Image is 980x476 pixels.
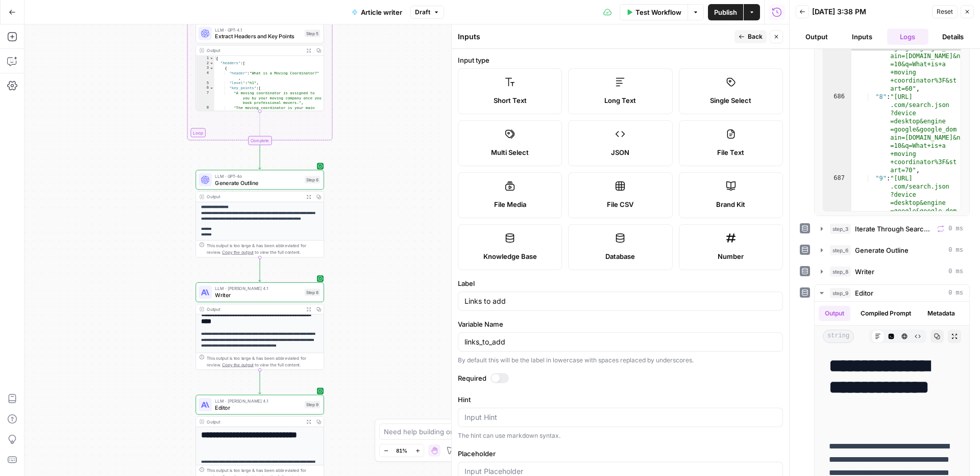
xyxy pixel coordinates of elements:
[458,278,783,288] label: Label
[346,4,408,20] button: Article writer
[855,288,873,298] span: Editor
[491,147,529,157] span: Multi Select
[222,250,254,255] span: Copy the output
[796,29,837,45] button: Output
[855,224,933,234] span: Iterate Through Search Results
[830,288,851,298] span: step_9
[708,4,743,20] button: Publish
[494,95,527,105] span: Short Text
[823,11,851,93] div: 685
[410,6,444,19] button: Draft
[415,8,430,17] span: Draft
[605,251,635,261] span: Database
[483,251,537,261] span: Knowledge Base
[207,242,320,255] div: This output is too large & has been abbreviated for review. to view the full content.
[855,245,909,255] span: Generate Outline
[716,199,745,209] span: Brand Kit
[948,246,963,255] span: 0 ms
[823,93,851,174] div: 686
[937,7,953,16] span: Reset
[215,285,301,292] span: LLM · [PERSON_NAME] 4.1
[921,306,961,321] button: Metadata
[458,448,783,459] label: Placeholder
[305,401,321,409] div: Step 9
[196,56,214,61] div: 1
[196,86,214,91] div: 6
[248,136,272,145] div: Complete
[734,30,767,43] button: Back
[635,7,681,17] span: Test Workflow
[855,267,874,277] span: Writer
[209,86,214,91] span: Toggle code folding, rows 6 through 11
[748,32,763,41] span: Back
[494,199,526,209] span: File Media
[215,291,301,299] span: Writer
[815,285,969,301] button: 0 ms
[952,40,958,49] span: Search In Selection
[195,136,324,145] div: Complete
[604,95,636,105] span: Long Text
[196,91,214,105] div: 7
[209,66,214,71] span: Toggle code folding, rows 3 through 95
[215,27,301,33] span: LLM · GPT-4.1
[611,147,629,157] span: JSON
[620,4,688,20] button: Test Workflow
[941,40,950,49] span: Whole Word Search
[207,418,301,425] div: Output
[207,306,301,312] div: Output
[305,30,321,37] div: Step 5
[948,224,963,233] span: 0 ms
[196,71,214,81] div: 4
[607,199,633,209] span: File CSV
[305,288,321,296] div: Step 8
[458,356,783,365] div: By default this will be the label in lowercase with spaces replaced by underscores.
[932,5,958,18] button: Reset
[830,224,851,234] span: step_3
[207,194,301,200] div: Output
[819,306,850,321] button: Output
[215,398,301,404] span: LLM · [PERSON_NAME] 4.1
[215,178,301,187] span: Generate Outline
[259,145,261,169] g: Edge from step_3-iteration-end to step_6
[396,446,407,455] span: 81%
[458,431,783,440] div: The hint can use markdown syntax.
[196,81,214,86] div: 5
[830,245,851,255] span: step_6
[714,7,737,17] span: Publish
[196,105,214,120] div: 8
[815,242,969,258] button: 0 ms
[887,29,928,45] button: Logs
[717,147,744,157] span: File Text
[259,257,261,281] g: Edge from step_6 to step_8
[209,56,214,61] span: Toggle code folding, rows 1 through 97
[458,32,731,42] div: Inputs
[196,61,214,66] div: 2
[222,362,254,367] span: Copy the output
[841,29,883,45] button: Inputs
[718,251,744,261] span: Number
[464,337,776,347] input: links_to_add
[710,95,751,105] span: Single Select
[823,330,854,343] span: string
[305,176,321,184] div: Step 6
[948,267,963,276] span: 0 ms
[854,306,917,321] button: Compiled Prompt
[207,355,320,368] div: This output is too large & has been abbreviated for review. to view the full content.
[948,288,963,298] span: 0 ms
[209,61,214,66] span: Toggle code folding, rows 2 through 96
[215,32,301,40] span: Extract Headers and Key Points
[815,221,969,237] button: 0 ms
[207,47,301,54] div: Output
[361,7,402,17] span: Article writer
[458,394,783,405] label: Hint
[920,40,929,49] span: RegExp Search
[815,263,969,280] button: 0 ms
[215,173,301,179] span: LLM · GPT-4o
[464,296,776,306] input: Input Label
[830,267,851,277] span: step_8
[931,40,940,49] span: CaseSensitive Search
[458,373,783,383] label: Required
[215,404,301,412] span: Editor
[196,66,214,71] div: 3
[458,55,783,65] label: Input type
